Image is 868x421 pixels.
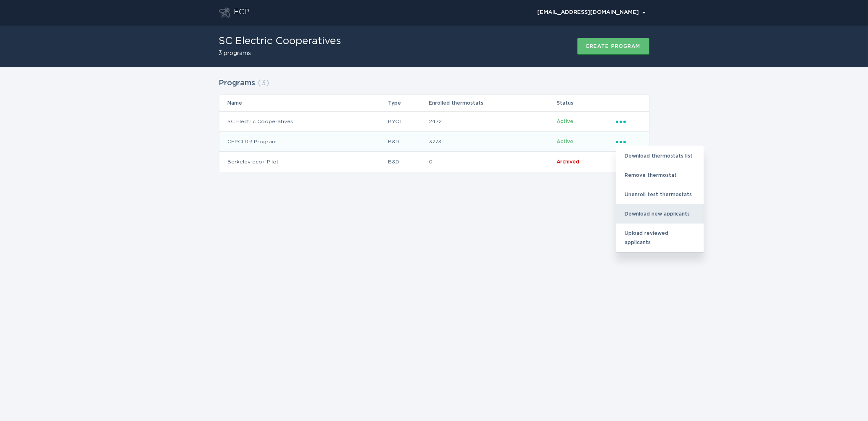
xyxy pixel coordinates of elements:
[388,132,428,152] td: B&D
[258,79,269,87] span: ( 3 )
[616,204,704,224] div: Download new applicants
[388,111,428,132] td: BYOT
[388,95,428,111] th: Type
[428,152,556,172] td: 0
[219,111,649,132] tr: b7a5dab066fa459984317ca3616e5414
[534,6,649,19] div: Popover menu
[556,95,615,111] th: Status
[616,166,704,185] div: Remove thermostat
[219,95,388,111] th: Name
[219,36,341,46] h1: SC Electric Cooperatives
[577,38,649,55] button: Create program
[586,44,641,49] div: Create program
[219,152,388,172] td: Berkeley eco+ Pilot
[219,8,230,18] button: Go to dashboard
[538,10,646,15] div: [EMAIL_ADDRESS][DOMAIN_NAME]
[616,185,704,204] div: Unenroll test thermostats
[428,132,556,152] td: 3773
[616,224,704,252] div: Upload reviewed applicants
[616,117,641,126] div: Popover menu
[219,76,256,91] h2: Programs
[219,132,649,152] tr: 550bad42936d478da2bf6401b34f855f
[219,152,649,172] tr: 8a99d6c1-1789-4c8e-b872-ac0fa433b700
[234,8,250,18] div: ECP
[534,6,649,19] button: Open user account details
[616,146,704,166] div: Download thermostats list
[219,111,388,132] td: SC Electric Cooperatives
[428,95,556,111] th: Enrolled thermostats
[219,95,649,111] tr: Table Headers
[219,132,388,152] td: CEPCI DR Program
[388,152,428,172] td: B&D
[428,111,556,132] td: 2472
[557,139,573,144] span: Active
[557,159,579,164] span: Archived
[557,119,573,124] span: Active
[219,50,341,56] h2: 3 programs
